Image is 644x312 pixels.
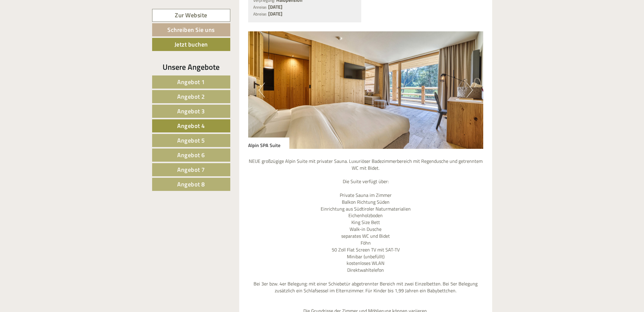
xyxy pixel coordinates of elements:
span: Angebot 5 [177,136,205,145]
small: Abreise: [253,11,267,17]
span: Angebot 6 [177,150,205,160]
button: Next [467,83,473,98]
span: Angebot 2 [177,92,205,101]
div: Alpin SPA Suite [248,138,289,149]
a: Schreiben Sie uns [152,23,230,36]
span: Angebot 4 [177,121,205,130]
button: Previous [259,83,265,98]
div: Unsere Angebote [152,61,230,72]
span: Angebot 8 [177,180,205,189]
img: image [248,31,483,149]
b: [DATE] [268,3,282,10]
span: Angebot 7 [177,165,205,174]
a: Jetzt buchen [152,38,230,51]
span: Angebot 3 [177,106,205,116]
a: Zur Website [152,9,230,22]
small: Anreise: [253,4,267,10]
b: [DATE] [268,10,282,17]
span: Angebot 1 [177,77,205,87]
